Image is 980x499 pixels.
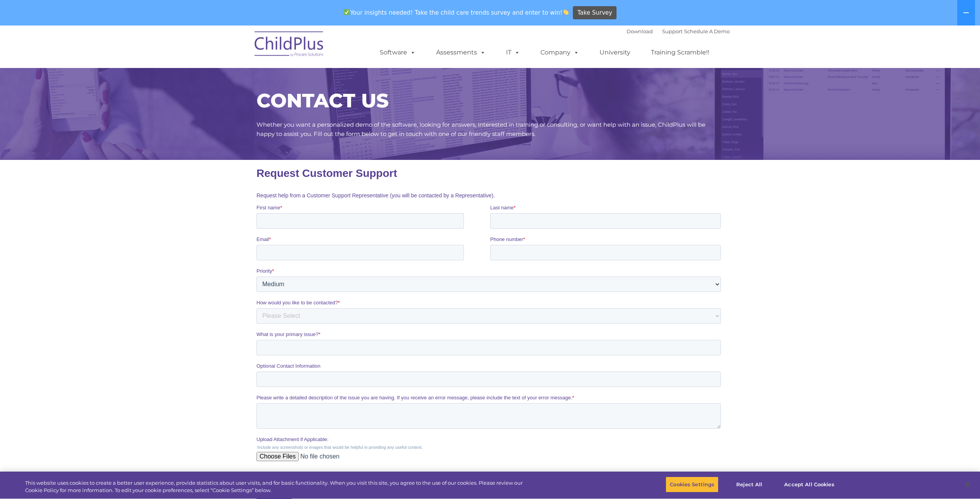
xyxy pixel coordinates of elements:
[592,45,638,60] a: University
[344,9,350,15] img: ✅
[372,45,423,60] a: Software
[428,45,493,60] a: Assessments
[662,28,683,34] a: Support
[627,28,653,34] a: Download
[256,89,389,112] span: CONTACT US
[643,45,717,60] a: Training Scramble!!
[959,476,976,493] button: Close
[627,28,730,34] font: |
[256,121,705,137] span: Whether you want a personalized demo of the software, looking for answers, interested in training...
[573,6,617,20] a: Take Survey
[341,5,572,20] span: Your insights needed! Take the child care trends survey and enter to win!
[780,477,838,493] button: Accept All Cookies
[25,479,539,494] div: This website uses cookies to create a better user experience, provide statistics about user visit...
[577,6,612,20] span: Take Survey
[533,45,587,60] a: Company
[563,9,569,15] img: 👏
[684,28,730,34] a: Schedule A Demo
[666,477,718,493] button: Cookies Settings
[251,26,328,64] img: ChildPlus by Procare Solutions
[498,45,528,60] a: IT
[725,477,773,493] button: Reject All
